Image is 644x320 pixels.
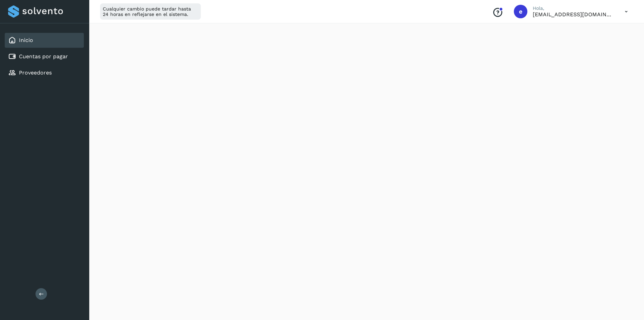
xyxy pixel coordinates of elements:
div: Proveedores [5,65,84,80]
p: Hola, [533,5,614,11]
div: Cualquier cambio puede tardar hasta 24 horas en reflejarse en el sistema. [100,3,201,20]
div: Inicio [5,33,84,48]
p: eestrada@grupo-gmx.com [533,11,614,18]
a: Inicio [19,37,33,43]
a: Proveedores [19,69,52,76]
a: Cuentas por pagar [19,53,68,60]
div: Cuentas por pagar [5,49,84,64]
